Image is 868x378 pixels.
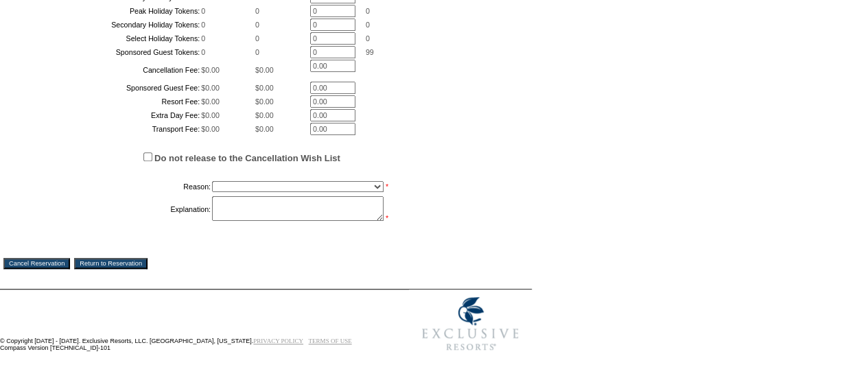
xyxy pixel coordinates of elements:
td: Secondary Holiday Tokens: [39,19,200,31]
span: $0.00 [255,97,274,106]
span: 0 [255,48,259,56]
a: PRIVACY POLICY [253,338,303,344]
a: TERMS OF USE [309,338,352,344]
td: Sponsored Guest Fee: [39,82,200,94]
td: Select Holiday Tokens: [39,32,200,45]
span: $0.00 [201,97,220,106]
td: Extra Day Fee: [39,109,200,121]
td: Cancellation Fee: [39,60,200,80]
span: 0 [255,34,259,43]
span: $0.00 [255,125,274,133]
span: 0 [201,7,205,15]
span: 0 [255,21,259,29]
span: 0 [255,7,259,15]
span: $0.00 [201,66,220,74]
td: Transport Fee: [39,123,200,135]
span: $0.00 [201,111,220,119]
td: Explanation: [39,196,211,222]
td: Reason: [39,178,211,195]
span: $0.00 [201,125,220,133]
td: Resort Fee: [39,95,200,108]
input: Return to Reservation [74,258,148,269]
label: Do not release to the Cancellation Wish List [154,153,340,163]
span: $0.00 [255,84,274,92]
input: Cancel Reservation [3,258,70,269]
span: 0 [366,21,370,29]
img: Exclusive Resorts [409,290,532,358]
span: $0.00 [255,111,274,119]
span: $0.00 [255,66,274,74]
span: 0 [201,21,205,29]
span: 0 [366,7,370,15]
span: $0.00 [201,84,220,92]
span: 0 [201,48,205,56]
span: 0 [366,34,370,43]
td: Sponsored Guest Tokens: [39,46,200,58]
td: Peak Holiday Tokens: [39,5,200,17]
span: 0 [201,34,205,43]
span: 99 [366,48,374,56]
